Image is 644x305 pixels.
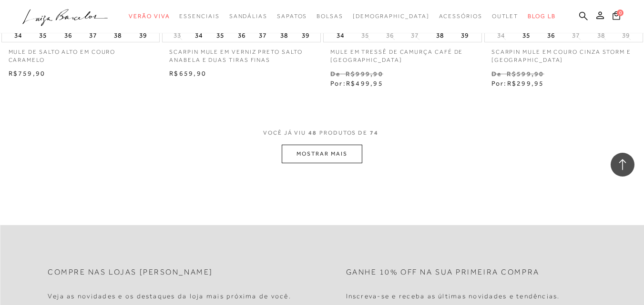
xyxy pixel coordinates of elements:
button: 36 [235,29,248,42]
button: 35 [36,29,50,42]
a: SCARPIN MULE EM COURO CINZA STORM E [GEOGRAPHIC_DATA] [484,42,643,64]
a: MULE EM TRESSÊ DE CAMURÇA CAFÉ DE [GEOGRAPHIC_DATA] [323,42,482,64]
a: categoryNavScreenReaderText [317,8,343,25]
a: categoryNavScreenReaderText [439,8,482,25]
span: Sapatos [277,13,307,20]
span: Sandálias [229,13,267,20]
h4: Inscreva-se e receba as últimas novidades e tendências. [346,292,560,300]
button: MOSTRAR MAIS [282,145,362,163]
button: 38 [594,31,608,40]
a: MULE DE SALTO ALTO EM COURO CARAMELO [1,42,160,64]
button: 34 [192,29,205,42]
a: categoryNavScreenReaderText [277,8,307,25]
button: 39 [619,31,633,40]
a: categoryNavScreenReaderText [229,8,267,25]
a: categoryNavScreenReaderText [179,8,219,25]
h2: Ganhe 10% off na sua primeira compra [346,268,540,277]
span: 0 [617,10,624,16]
span: Outlet [492,13,519,20]
h2: Compre nas lojas [PERSON_NAME] [48,268,213,277]
span: R$759,90 [9,69,46,77]
span: R$659,90 [169,69,206,77]
button: 39 [136,29,150,42]
span: Por: [330,79,383,87]
span: VOCÊ JÁ VIU PRODUTOS DE [263,129,381,136]
span: Essenciais [179,13,219,20]
button: 35 [358,31,372,40]
button: 34 [494,31,508,40]
button: 37 [408,31,421,40]
small: R$999,90 [346,70,383,78]
h4: Veja as novidades e os destaques da loja mais próxima de você. [48,292,291,300]
button: 38 [111,29,124,42]
button: 38 [433,29,447,42]
span: 48 [308,129,317,136]
span: [DEMOGRAPHIC_DATA] [353,13,429,20]
a: BLOG LB [528,8,555,25]
span: Acessórios [439,13,482,20]
button: 35 [214,29,227,42]
a: categoryNavScreenReaderText [129,8,170,25]
span: Verão Viva [129,13,170,20]
small: R$599,90 [507,70,544,78]
button: 36 [544,29,558,42]
button: 35 [520,29,533,42]
span: 74 [370,129,378,136]
button: 37 [86,29,100,42]
small: De [330,70,340,78]
button: 38 [277,29,291,42]
small: De [491,70,501,78]
span: R$499,95 [346,79,383,87]
button: 34 [334,29,347,42]
span: R$299,95 [507,79,544,87]
button: 34 [11,29,25,42]
a: categoryNavScreenReaderText [492,8,519,25]
span: Por: [491,79,544,87]
button: 39 [299,29,312,42]
button: 39 [458,29,471,42]
a: SCARPIN MULE EM VERNIZ PRETO SALTO ANABELA E DUAS TIRAS FINAS [162,42,321,64]
button: 36 [61,29,75,42]
button: 0 [610,10,623,23]
button: 33 [171,31,184,40]
button: 37 [256,29,269,42]
button: 36 [383,31,397,40]
span: Bolsas [317,13,343,20]
span: BLOG LB [528,13,555,20]
a: noSubCategoriesText [353,8,429,25]
button: 37 [569,31,583,40]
